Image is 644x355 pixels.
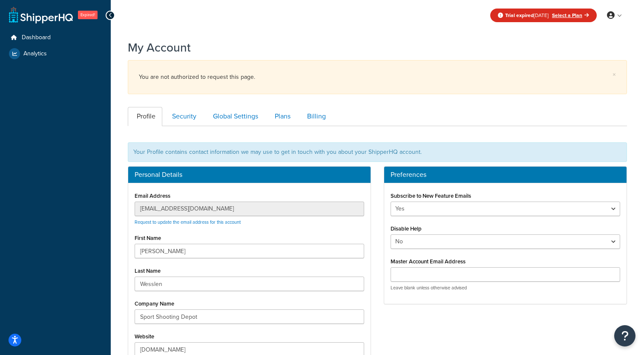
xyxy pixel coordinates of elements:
[135,300,174,307] label: Company Name
[505,12,534,19] strong: Trial expired
[135,268,161,274] label: Last Name
[391,193,471,199] label: Subscribe to New Feature Emails
[139,71,616,83] div: You are not authorized to request this page.
[23,50,47,58] span: Analytics
[135,193,170,199] label: Email Address
[6,46,104,61] a: Analytics
[6,30,104,46] a: Dashboard
[391,285,620,291] p: Leave blank unless otherwise advised
[163,107,203,126] a: Security
[391,225,422,232] label: Disable Help
[298,107,333,126] a: Billing
[391,171,620,179] h3: Preferences
[135,333,154,340] label: Website
[614,325,635,346] button: Open Resource Center
[391,258,466,265] label: Master Account Email Address
[266,107,297,126] a: Plans
[78,11,98,19] span: Expired!
[204,107,265,126] a: Global Settings
[9,6,73,23] a: ShipperHQ Home
[128,107,162,126] a: Profile
[22,34,51,41] span: Dashboard
[135,219,241,225] a: Request to update the email address for this account
[552,12,589,19] a: Select a Plan
[135,235,161,241] label: First Name
[612,71,616,78] a: ×
[135,171,364,179] h3: Personal Details
[128,142,627,162] div: Your Profile contains contact information we may use to get in touch with you about your ShipperH...
[128,39,191,56] h1: My Account
[505,12,549,19] span: [DATE]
